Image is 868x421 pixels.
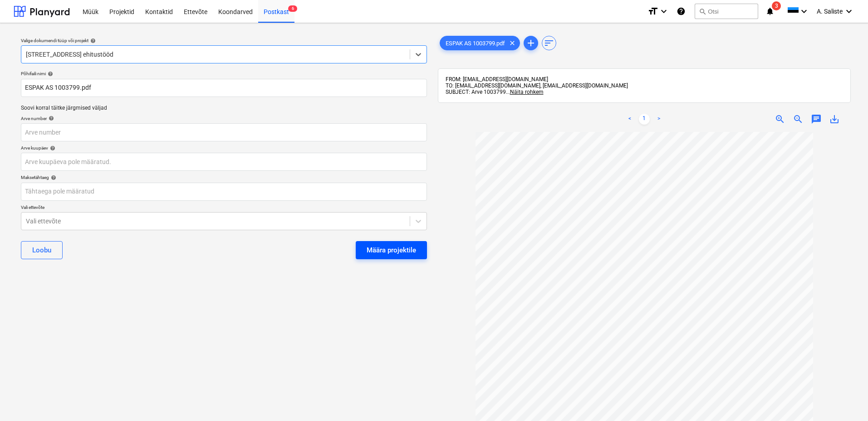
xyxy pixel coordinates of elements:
[367,244,416,256] div: Määra projektile
[765,6,775,17] i: notifications
[653,114,664,125] a: Next page
[772,1,781,10] span: 3
[46,71,53,77] span: help
[507,38,518,48] span: clear
[525,38,536,48] span: add
[829,114,840,125] span: save_alt
[699,8,706,15] span: search
[677,6,686,17] i: Abikeskus
[817,8,843,15] span: A. Saliste
[21,116,427,121] div: Arve number
[356,241,427,259] button: Määra projektile
[510,89,544,95] span: Näita rohkem
[21,174,427,180] div: Maksetähtaeg
[21,145,427,151] div: Arve kuupäev
[440,36,520,50] div: ESPAK AS 1003799.pdf
[544,38,554,48] span: sort
[288,5,297,12] span: 6
[48,145,55,151] span: help
[639,114,650,125] a: Page 1 is your current page
[793,114,804,125] span: zoom_out
[775,114,785,125] span: zoom_in
[88,38,96,44] span: help
[506,89,544,95] span: ...
[446,76,548,82] span: FROM: [EMAIL_ADDRESS][DOMAIN_NAME]
[440,40,510,47] span: ESPAK AS 1003799.pdf
[21,241,63,259] button: Loobu
[21,71,427,77] div: Põhifaili nimi
[21,79,427,97] input: Põhifaili nimi
[32,244,51,256] div: Loobu
[21,153,427,171] input: Arve kuupäeva pole määratud.
[647,6,658,17] i: format_size
[21,123,427,141] input: Arve number
[799,6,809,17] i: keyboard_arrow_down
[624,114,635,125] a: Previous page
[21,38,427,44] div: Valige dokumendi tüüp või projekt
[49,175,56,180] span: help
[695,4,758,19] button: Otsi
[446,89,506,95] span: SUBJECT: Arve 1003799
[21,183,427,201] input: Tähtaega pole määratud
[47,116,54,121] span: help
[843,6,854,17] i: keyboard_arrow_down
[658,6,669,17] i: keyboard_arrow_down
[811,114,822,125] span: chat
[21,104,427,112] p: Soovi korral täitke järgmised väljad
[823,377,868,421] iframe: Chat Widget
[21,204,427,212] p: Vali ettevõte
[446,82,628,89] span: TO: [EMAIL_ADDRESS][DOMAIN_NAME], [EMAIL_ADDRESS][DOMAIN_NAME]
